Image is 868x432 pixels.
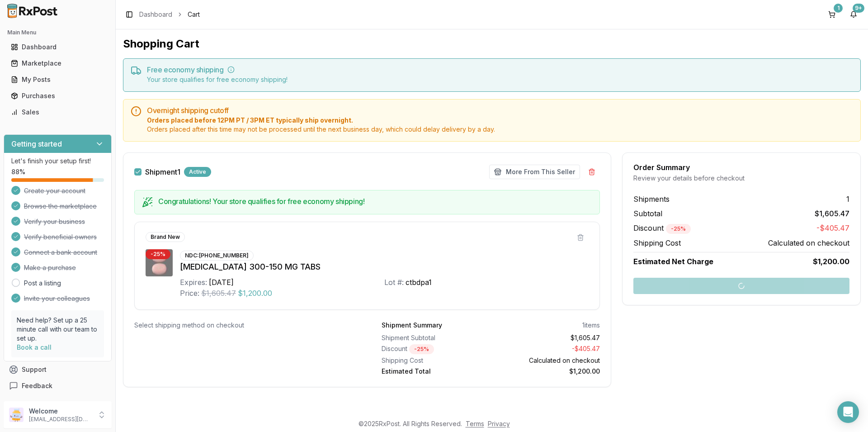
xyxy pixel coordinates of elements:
div: Your store qualifies for free economy shipping! [147,75,853,84]
a: My Posts [7,71,108,88]
div: $1,200.00 [495,367,600,376]
h5: Congratulations! Your store qualifies for free economy shipping! [158,198,592,205]
div: 1 items [582,321,600,330]
div: Shipping Cost [382,356,487,365]
button: More From This Seller [489,165,580,179]
label: Shipment 1 [145,168,180,176]
span: Subtotal [633,208,662,219]
a: Book a call [17,343,52,351]
div: ctbdpa1 [406,277,432,288]
p: Let's finish your setup first! [11,157,104,166]
span: Verify your business [24,217,85,226]
span: Make a purchase [24,263,76,272]
span: Shipments [633,194,670,204]
span: $1,605.47 [815,208,849,219]
span: $1,200.00 [813,256,849,267]
div: Estimated Total [382,367,487,376]
button: 9+ [846,7,861,22]
a: Dashboard [139,10,172,19]
div: - 25 % [666,224,691,234]
a: Dashboard [7,39,108,55]
div: [DATE] [209,277,234,288]
button: Marketplace [4,56,112,71]
div: [MEDICAL_DATA] 300-150 MG TABS [180,261,589,273]
div: Open Intercom Messenger [837,401,859,423]
button: Dashboard [4,40,112,54]
div: My Posts [11,75,104,84]
div: Shipment Subtotal [382,333,487,342]
span: Discount [633,223,691,233]
span: Estimated Net Charge [633,257,713,266]
div: Sales [11,108,104,117]
h3: Getting started [11,138,62,149]
div: Expires: [180,277,207,288]
button: Purchases [4,89,112,103]
div: Discount [382,344,487,354]
a: Purchases [7,88,108,104]
span: -$405.47 [816,223,849,234]
button: Sales [4,105,112,119]
div: Select shipping method on checkout [134,321,353,330]
div: Price: [180,288,199,299]
span: Invite your colleagues [24,294,90,303]
span: Calculated on checkout [768,237,849,248]
h5: Free economy shipping [147,66,853,73]
img: User avatar [9,408,24,422]
div: Purchases [11,91,104,100]
div: Calculated on checkout [495,356,600,365]
div: NDC: [PHONE_NUMBER] [180,251,254,261]
button: My Posts [4,72,112,87]
span: Feedback [22,381,52,390]
img: Evotaz 300-150 MG TABS [146,249,173,276]
span: Orders placed after this time may not be processed until the next business day, which could delay... [147,125,853,134]
a: Sales [7,104,108,120]
div: 1 [834,4,843,13]
h5: Overnight shipping cutoff [147,107,853,114]
span: Create your account [24,186,85,195]
div: $1,605.47 [495,333,600,342]
div: Order Summary [633,164,849,171]
span: Browse the marketplace [24,202,97,211]
div: Active [184,167,211,177]
button: 1 [825,7,839,22]
span: $1,200.00 [238,288,272,299]
a: Terms [466,420,484,427]
nav: breadcrumb [139,10,200,19]
div: - 25 % [146,249,170,259]
span: Cart [188,10,200,19]
p: [EMAIL_ADDRESS][DOMAIN_NAME] [29,416,92,423]
button: Support [4,361,112,378]
span: 1 [846,194,849,204]
div: Shipment Summary [382,321,442,330]
div: Marketplace [11,59,104,68]
p: Welcome [29,407,92,416]
p: Need help? Set up a 25 minute call with our team to set up. [17,316,99,343]
h1: Shopping Cart [123,37,861,51]
div: 9+ [853,4,864,13]
a: Privacy [488,420,510,427]
span: 88 % [11,167,25,176]
div: - 25 % [409,344,434,354]
span: Shipping Cost [633,237,681,248]
h2: Main Menu [7,29,108,36]
img: RxPost Logo [4,4,61,18]
button: Feedback [4,378,112,394]
div: Lot #: [384,277,404,288]
a: Marketplace [7,55,108,71]
div: - $405.47 [495,344,600,354]
span: Orders placed before 12PM PT / 3PM ET typically ship overnight. [147,116,853,125]
div: Review your details before checkout [633,174,849,183]
div: Dashboard [11,43,104,52]
span: $1,605.47 [201,288,236,299]
div: Brand New [146,232,185,242]
a: Post a listing [24,279,61,288]
span: Connect a bank account [24,248,97,257]
span: Verify beneficial owners [24,233,97,242]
